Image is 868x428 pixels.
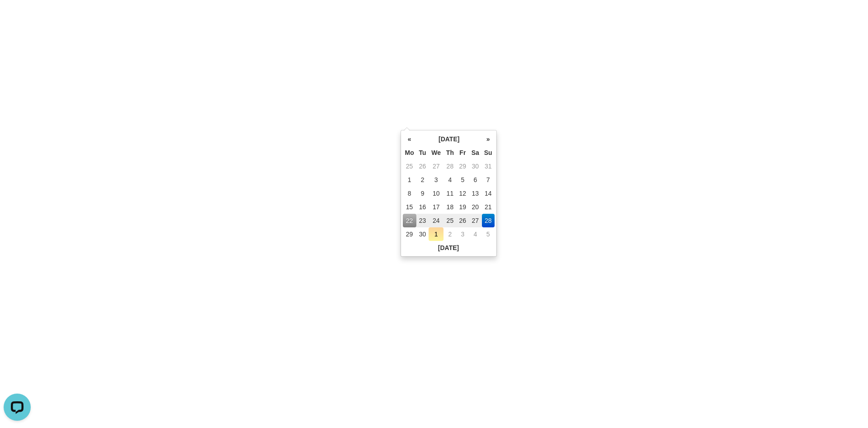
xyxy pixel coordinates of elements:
[457,159,469,173] td: 29
[457,146,469,159] th: Fr
[482,214,495,227] td: 28
[457,173,469,187] td: 5
[429,159,443,173] td: 27
[482,173,495,187] td: 7
[403,159,416,173] td: 25
[457,200,469,214] td: 19
[403,214,416,227] td: 22
[429,214,443,227] td: 24
[429,200,443,214] td: 17
[469,200,482,214] td: 20
[482,200,495,214] td: 21
[403,227,416,241] td: 29
[469,187,482,200] td: 13
[457,227,469,241] td: 3
[416,200,429,214] td: 16
[416,146,429,159] th: Tu
[443,227,457,241] td: 2
[416,132,482,146] th: [DATE]
[469,146,482,159] th: Sa
[403,173,416,187] td: 1
[469,173,482,187] td: 6
[429,187,443,200] td: 10
[403,241,495,255] th: [DATE]
[469,227,482,241] td: 4
[482,132,495,146] th: »
[4,4,31,31] button: Open LiveChat chat widget
[403,146,416,159] th: Mo
[482,227,495,241] td: 5
[482,187,495,200] td: 14
[403,132,416,146] th: «
[443,173,457,187] td: 4
[482,146,495,159] th: Su
[443,200,457,214] td: 18
[429,173,443,187] td: 3
[403,200,416,214] td: 15
[469,214,482,227] td: 27
[416,227,429,241] td: 30
[457,214,469,227] td: 26
[443,214,457,227] td: 25
[429,227,443,241] td: 1
[416,159,429,173] td: 26
[482,159,495,173] td: 31
[443,159,457,173] td: 28
[403,187,416,200] td: 8
[429,146,443,159] th: We
[443,146,457,159] th: Th
[457,187,469,200] td: 12
[416,187,429,200] td: 9
[416,214,429,227] td: 23
[469,159,482,173] td: 30
[416,173,429,187] td: 2
[443,187,457,200] td: 11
